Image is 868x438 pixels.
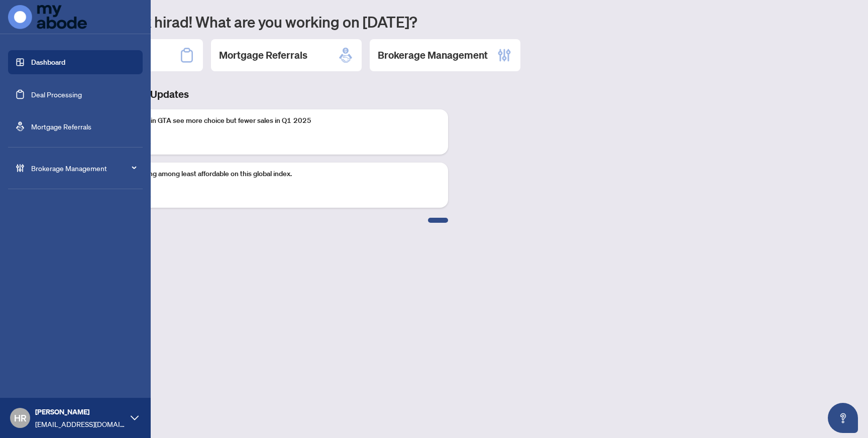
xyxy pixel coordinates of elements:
h2: Brokerage Management [378,48,488,62]
a: Dashboard [31,58,65,67]
img: logo [8,5,87,29]
span: [EMAIL_ADDRESS][DOMAIN_NAME] [35,418,126,429]
a: Mortgage Referrals [31,122,91,131]
span: Brokerage Management [31,163,136,174]
p: Condo buyers in GTA see more choice but fewer sales in Q1 2025 [105,115,440,126]
p: Toronto housing among least affordable on this global index. [105,169,440,180]
a: Deal Processing [31,90,82,99]
span: HR [14,411,27,425]
h1: Welcome back hirad! What are you working on [DATE]? [52,12,856,31]
h3: Brokerage & Industry Updates [52,87,448,101]
span: [PERSON_NAME] [35,406,126,417]
h2: Mortgage Referrals [219,48,307,62]
button: Open asap [828,403,858,433]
